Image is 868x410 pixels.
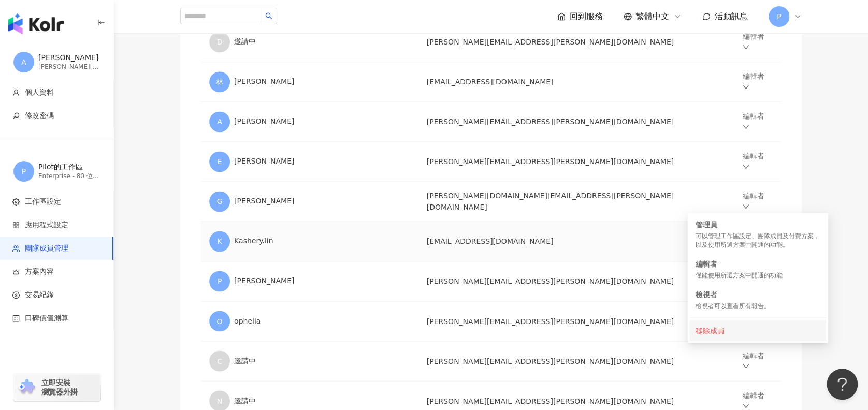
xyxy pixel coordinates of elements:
span: down [742,362,749,370]
div: [PERSON_NAME] [209,111,410,132]
span: 立即安裝 瀏覽器外掛 [41,378,78,397]
td: [PERSON_NAME][EMAIL_ADDRESS][PERSON_NAME][DOMAIN_NAME] [418,22,734,62]
div: 邀請中 [209,350,410,371]
img: chrome extension [17,379,37,396]
div: Kashery.lin [209,231,410,252]
a: 編輯者 [742,72,764,92]
span: 交易紀錄 [25,290,54,300]
span: A [217,116,222,127]
td: [EMAIL_ADDRESS][DOMAIN_NAME] [418,62,734,102]
span: down [742,203,749,210]
td: [PERSON_NAME][EMAIL_ADDRESS][PERSON_NAME][DOMAIN_NAME] [418,341,734,381]
a: 編輯者 [742,152,764,171]
a: 編輯者 [742,351,764,371]
span: 方案內容 [25,267,54,277]
div: 僅能使用所選方案中開通的功能 [696,271,820,280]
span: K [217,236,222,247]
a: chrome extension立即安裝 瀏覽器外掛 [13,373,100,401]
span: E [218,156,222,167]
span: 修改密碼 [25,111,54,121]
span: down [742,402,749,409]
span: calculator [12,315,20,322]
div: [PERSON_NAME] [38,53,100,63]
span: 個人資料 [25,87,54,98]
a: 編輯者 [742,192,764,211]
span: C [217,355,222,367]
span: 口碑價值測算 [25,313,68,324]
td: [PERSON_NAME][DOMAIN_NAME][EMAIL_ADDRESS][PERSON_NAME][DOMAIN_NAME] [418,182,734,222]
td: [EMAIL_ADDRESS][DOMAIN_NAME] [418,222,734,261]
span: 應用程式設定 [25,220,68,230]
div: [PERSON_NAME] [209,191,410,212]
span: dollar [12,291,20,299]
span: A [21,56,26,68]
div: [PERSON_NAME] [209,271,410,291]
span: 林 [216,76,223,87]
div: 檢視者可以查看所有報告。 [696,302,820,311]
span: user [12,89,20,96]
div: 邀請中 [209,32,410,52]
a: 回到服務 [557,11,603,22]
span: down [742,43,749,51]
td: [PERSON_NAME][EMAIL_ADDRESS][PERSON_NAME][DOMAIN_NAME] [418,301,734,341]
span: P [777,11,781,22]
div: 管理員 [696,219,820,230]
span: 工作區設定 [25,197,61,207]
div: Pilot的工作區 [38,162,100,172]
div: Enterprise - 80 位成員 [38,172,100,181]
span: P [218,275,222,287]
div: 檢視者 [696,289,820,300]
div: [PERSON_NAME][EMAIL_ADDRESS][DOMAIN_NAME] [38,63,100,71]
span: D [217,36,223,48]
span: G [217,196,223,207]
div: [PERSON_NAME] [209,151,410,172]
span: key [12,112,20,120]
div: [PERSON_NAME] [209,71,410,92]
a: 編輯者 [742,32,764,52]
img: logo [8,13,64,34]
span: search [265,12,272,20]
span: 繁體中文 [636,11,669,22]
span: down [742,123,749,130]
a: 編輯者 [742,112,764,131]
div: ophelia [209,311,410,331]
span: O [216,315,222,327]
td: [PERSON_NAME][EMAIL_ADDRESS][PERSON_NAME][DOMAIN_NAME] [418,102,734,142]
div: 移除成員 [696,325,820,336]
span: down [742,83,749,91]
span: 活動訊息 [715,11,748,21]
span: down [742,163,749,170]
td: [PERSON_NAME][EMAIL_ADDRESS][PERSON_NAME][DOMAIN_NAME] [418,142,734,182]
span: appstore [12,222,20,229]
td: [PERSON_NAME][EMAIL_ADDRESS][PERSON_NAME][DOMAIN_NAME] [418,261,734,301]
span: 團隊成員管理 [25,243,68,254]
div: 可以管理工作區設定、團隊成員及付費方案，以及使用所選方案中開通的功能。 [696,232,820,250]
span: 回到服務 [570,11,603,22]
div: 編輯者 [696,259,820,269]
span: N [217,395,222,406]
span: P [22,166,26,177]
iframe: Help Scout Beacon - Open [827,369,858,400]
